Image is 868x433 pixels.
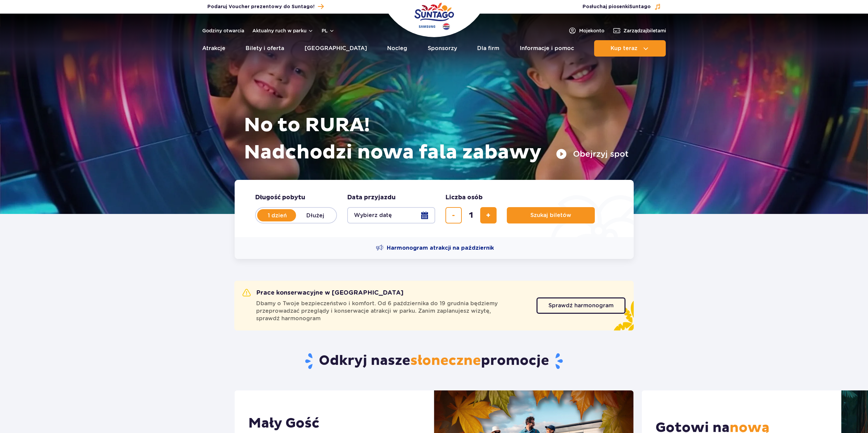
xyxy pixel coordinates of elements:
[548,303,614,308] span: Sprawdź harmonogram
[613,27,666,35] a: Zarządzajbiletami
[256,300,528,322] span: Dbamy o Twoje bezpieczeństwo i komfort. Od 6 października do 19 grudnia będziemy przeprowadzać pr...
[445,207,462,223] button: usuń bilet
[255,194,305,202] span: Długość pobytu
[207,3,314,10] span: Podaruj Voucher prezentowy do Suntago!
[347,207,435,223] button: Wybierz datę
[536,297,626,314] a: Sprawdź harmonogram
[520,40,574,57] a: Informacje i pomoc
[428,40,457,57] a: Sponsorzy
[207,2,324,11] a: Podaruj Voucher prezentowy do Suntago!
[202,40,225,57] a: Atrakcje
[258,208,297,222] label: 1 dzień
[244,112,629,166] h1: No to RURA! Nadchodzi nowa fala zabawy
[556,149,629,159] button: Obejrzyj spot
[629,4,651,9] span: Suntago
[480,207,497,223] button: dodaj bilet
[347,194,396,202] span: Data przyjazdu
[623,27,666,34] span: Zarządzaj biletami
[305,40,367,57] a: [GEOGRAPHIC_DATA]
[410,352,481,369] span: słoneczne
[583,3,661,10] button: Posłuchaj piosenkiSuntago
[445,194,483,202] span: Liczba osób
[246,40,284,57] a: Bilety i oferta
[583,3,651,10] span: Posłuchaj piosenki
[235,180,634,237] form: Planowanie wizyty w Park of Poland
[579,27,604,34] span: Moje konto
[507,207,595,223] button: Szukaj biletów
[322,27,335,34] button: pl
[296,208,335,222] label: Dłużej
[594,40,666,57] button: Kup teraz
[242,289,403,297] h2: Prace konserwacyjne w [GEOGRAPHIC_DATA]
[387,40,407,57] a: Nocleg
[376,244,494,252] a: Harmonogram atrakcji na październik
[202,27,244,34] a: Godziny otwarcia
[530,212,571,218] span: Szukaj biletów
[234,352,634,370] h2: Odkryj nasze promocje
[463,207,479,223] input: liczba biletów
[568,27,604,35] a: Mojekonto
[610,45,637,51] span: Kup teraz
[387,244,494,252] span: Harmonogram atrakcji na październik
[477,40,499,57] a: Dla firm
[252,28,313,33] button: Aktualny ruch w parku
